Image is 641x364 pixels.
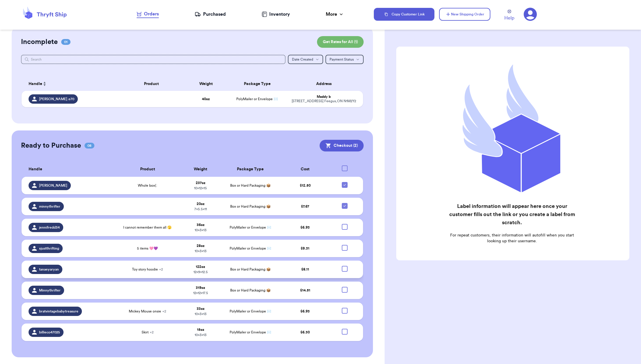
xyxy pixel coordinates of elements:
span: bratvintagebabytreasure [39,309,78,314]
span: [PERSON_NAME] [39,183,67,188]
span: 10 x 3 x 13 [195,333,207,337]
span: Payment Status [330,58,354,61]
span: Minnythrifter [39,288,61,293]
th: Weight [186,77,227,91]
span: 12 x 12 x 17.5 [193,291,208,295]
span: $ 6.93 [300,226,310,229]
span: $ 8.11 [301,268,309,271]
span: 10 x 12 x 15 [194,186,207,190]
span: Toy story hoodie [132,267,163,272]
strong: 237 oz [196,181,205,185]
strong: 28 oz [197,244,205,248]
span: minnythrifter [39,204,60,209]
span: 10 x 3 x 13 [195,228,207,232]
span: + 2 [159,268,163,271]
span: Skirt [142,330,154,335]
span: Whole box(: [138,183,157,188]
button: Get Rates for All (1) [317,36,364,48]
a: Orders [137,10,159,18]
span: $ 6.93 [300,310,310,313]
th: Product [117,77,186,91]
span: Help [504,15,514,22]
span: PolyMailer or Envelope ✉️ [230,226,271,229]
strong: 319 oz [196,286,205,289]
strong: 33 oz [197,307,205,310]
strong: 15 oz [197,328,204,331]
button: Copy Customer Link [374,8,434,21]
span: Box or Hard Packaging 📦 [230,289,271,292]
span: PolyMailer or Envelope ✉️ [230,331,271,334]
strong: 40 oz [202,97,210,101]
span: 7 x 5.5 x 11 [194,207,207,211]
span: 10 x 3 x 13 [195,249,207,253]
span: PolyMailer or Envelope ✉️ [236,97,278,101]
span: Box or Hard Packaging 📦 [230,205,271,208]
span: 10 x 3 x 13 [195,312,207,316]
p: For repeat customers, their information will autofill when you start looking up their username. [445,232,579,244]
span: $ 9.31 [301,247,309,250]
button: Sort ascending [42,80,47,87]
a: Help [504,10,514,22]
span: $ 14.51 [300,289,310,292]
div: Orders [137,10,159,17]
strong: 20 oz [197,202,205,206]
span: xjustthrifting [39,246,59,251]
span: billieco47025 [39,330,60,335]
span: $ 12.50 [300,184,311,187]
span: Box or Hard Packaging 📦 [230,184,271,187]
span: Handle [29,166,42,172]
div: [STREET_ADDRESS] Feegus , ON N1M2Y2 [291,99,356,103]
button: Date Created [288,55,323,64]
strong: 36 oz [197,223,205,227]
span: tanaeyaryan [39,267,59,272]
span: jennifredd34 [39,225,60,230]
th: Cost [280,162,330,177]
button: New Shipping Order [439,8,490,21]
h2: Label information will appear here once your customer fills out the link or you create a label fr... [445,202,579,227]
span: 08 [84,143,94,149]
input: Search [21,55,286,64]
button: Payment Status [325,55,364,64]
a: Inventory [262,11,290,18]
th: Package Type [221,162,280,177]
span: Handle [29,81,42,87]
span: + 2 [162,310,166,313]
span: 12 x 9 x 12.5 [193,270,208,274]
strong: 122 oz [196,265,205,268]
span: Date Created [292,58,313,61]
span: I cannot remember them all 🫣 [123,225,172,230]
th: Product [114,162,181,177]
th: Address [288,77,363,91]
span: 01 [61,39,71,45]
span: PolyMailer or Envelope ✉️ [230,310,271,313]
th: Package Type [226,77,288,91]
button: Checkout (2) [320,140,364,151]
a: Purchased [195,11,226,18]
th: Weight [181,162,221,177]
span: + 2 [150,331,154,334]
span: 5 items 🩷💜 [137,246,158,251]
div: More [326,11,344,18]
h2: Incomplete [21,37,58,47]
span: Box or Hard Packaging 📦 [230,268,271,271]
h2: Ready to Purchase [21,141,81,150]
span: $ 7.67 [301,205,309,208]
span: [PERSON_NAME].e70 [39,97,74,101]
span: PolyMailer or Envelope ✉️ [230,247,271,250]
div: Maddy b [291,95,356,99]
span: $ 6.30 [300,331,310,334]
span: Mickey Mouse onsie [129,309,166,314]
